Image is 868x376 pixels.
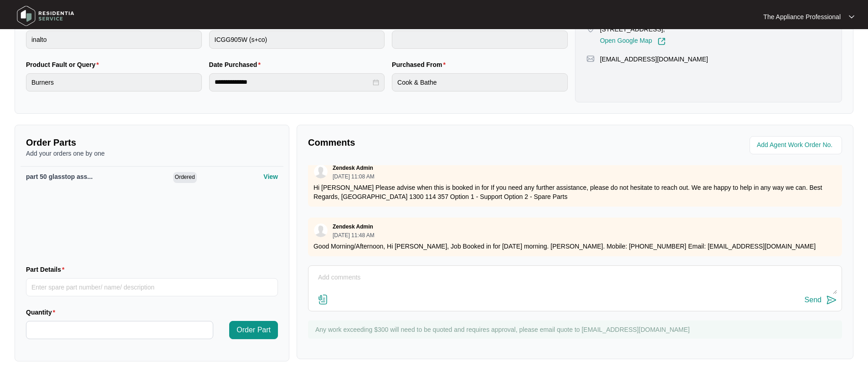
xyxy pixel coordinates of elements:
[26,30,202,49] input: Brand
[333,174,375,179] p: [DATE] 11:08 AM
[26,265,68,274] label: Part Details
[333,233,375,238] p: [DATE] 11:48 AM
[236,325,271,335] span: Order Part
[805,294,837,306] button: Send
[215,77,371,87] input: Date Purchased
[805,296,822,304] div: Send
[14,2,77,30] img: residentia service logo
[392,73,568,91] input: Purchased From
[392,60,449,69] label: Purchased From
[600,55,708,64] p: [EMAIL_ADDRESS][DOMAIN_NAME]
[26,308,59,317] label: Quantity
[392,30,568,49] input: Serial Number
[26,149,278,158] p: Add your orders one by one
[313,242,837,251] p: Good Morning/Afternoon, Hi [PERSON_NAME], Job Booked in for [DATE] morning. [PERSON_NAME]. Mobile...
[26,60,103,69] label: Product Fault or Query
[26,278,278,296] input: Part Details
[209,60,264,69] label: Date Purchased
[586,55,595,63] img: map-pin
[313,183,837,201] p: Hi [PERSON_NAME] Please advise when this is booked in for If you need any further assistance, ple...
[657,37,666,46] img: Link-External
[26,73,202,91] input: Product Fault or Query
[333,223,373,230] p: Zendesk Admin
[826,295,837,305] img: send-icon.svg
[333,164,373,172] p: Zendesk Admin
[318,294,329,305] img: file-attachment-doc.svg
[315,325,837,334] p: Any work exceeding $300 will need to be quoted and requires approval, please email quote to [EMAI...
[26,173,92,180] span: part 50 glasstop ass...
[263,172,278,181] p: View
[763,12,841,21] p: The Appliance Professional
[757,140,837,151] input: Add Agent Work Order No.
[173,172,197,183] span: Ordered
[600,37,666,46] a: Open Google Map
[26,321,213,339] input: Quantity
[308,136,569,149] p: Comments
[314,165,328,178] img: user.svg
[209,30,385,49] input: Product Model
[26,136,278,149] p: Order Parts
[849,15,854,19] img: dropdown arrow
[314,224,328,237] img: user.svg
[229,321,278,339] button: Order Part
